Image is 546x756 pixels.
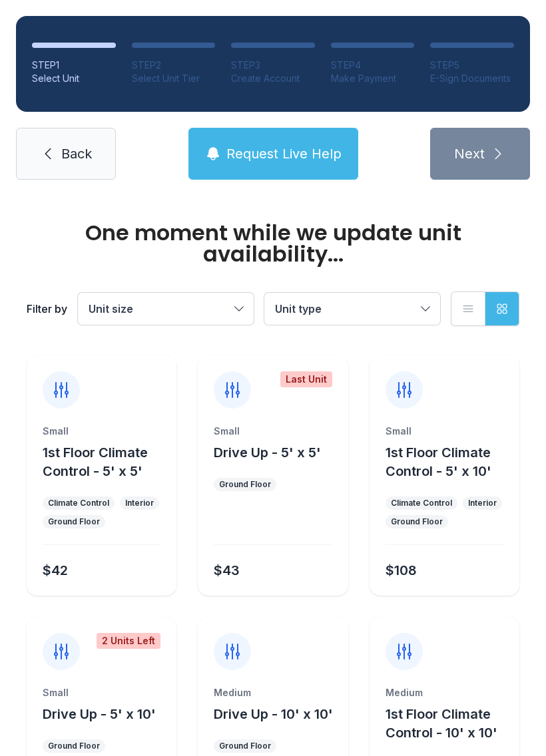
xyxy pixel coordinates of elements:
div: Ground Floor [48,516,100,527]
button: 1st Floor Climate Control - 5' x 10' [386,443,514,480]
div: Make Payment [331,72,415,85]
div: Filter by [27,301,67,317]
div: Medium [214,686,332,699]
div: Climate Control [48,498,109,508]
button: 1st Floor Climate Control - 10' x 10' [386,705,514,742]
div: STEP 1 [32,59,116,72]
div: $42 [43,561,68,580]
div: STEP 2 [132,59,216,72]
div: STEP 4 [331,59,415,72]
div: Last Unit [280,371,332,387]
div: Ground Floor [219,479,271,490]
span: Request Live Help [226,144,342,163]
div: Ground Floor [219,741,271,751]
span: 1st Floor Climate Control - 5' x 5' [43,445,148,479]
div: E-Sign Documents [430,72,514,85]
div: Climate Control [391,498,452,508]
div: Create Account [231,72,315,85]
span: Drive Up - 10' x 10' [214,706,333,722]
button: 1st Floor Climate Control - 5' x 5' [43,443,171,480]
span: 1st Floor Climate Control - 5' x 10' [386,445,491,479]
button: Drive Up - 5' x 10' [43,705,156,723]
button: Drive Up - 10' x 10' [214,705,333,723]
div: Small [386,425,503,438]
div: Interior [468,498,497,508]
button: Drive Up - 5' x 5' [214,443,321,462]
div: Ground Floor [391,516,443,527]
button: Unit type [264,293,440,325]
div: Interior [125,498,154,508]
div: Small [43,686,160,699]
div: STEP 5 [430,59,514,72]
div: $108 [386,561,417,580]
div: Small [214,425,332,438]
div: One moment while we update unit availability... [27,222,519,265]
div: Ground Floor [48,741,100,751]
span: Unit size [89,302,133,315]
button: Unit size [78,293,254,325]
div: Small [43,425,160,438]
div: $43 [214,561,240,580]
span: Drive Up - 5' x 10' [43,706,156,722]
span: Drive Up - 5' x 5' [214,445,321,461]
span: Back [61,144,92,163]
div: Select Unit [32,72,116,85]
span: 1st Floor Climate Control - 10' x 10' [386,706,497,741]
div: Medium [386,686,503,699]
div: STEP 3 [231,59,315,72]
div: 2 Units Left [97,633,160,649]
span: Next [454,144,485,163]
div: Select Unit Tier [132,72,216,85]
span: Unit type [275,302,322,315]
